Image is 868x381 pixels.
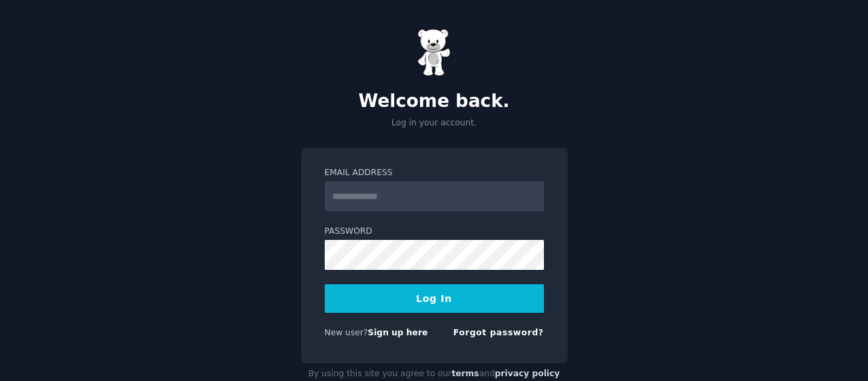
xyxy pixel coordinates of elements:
label: Password [325,226,544,238]
a: privacy policy [495,369,560,378]
a: Sign up here [368,328,428,337]
span: New user? [325,328,368,337]
label: Email Address [325,167,544,179]
p: Log in your account. [301,117,568,129]
img: Gummy Bear [417,29,451,76]
button: Log In [325,284,544,313]
a: terms [451,369,479,378]
h2: Welcome back. [301,91,568,112]
a: Forgot password? [453,328,544,337]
